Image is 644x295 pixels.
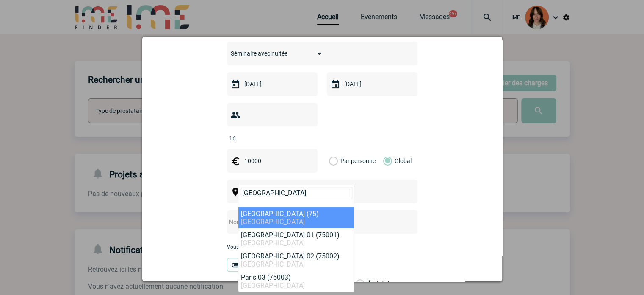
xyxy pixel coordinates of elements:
input: Date de début [242,79,301,90]
li: [GEOGRAPHIC_DATA] 02 (75002) [238,250,354,271]
li: [GEOGRAPHIC_DATA] (75) [238,207,354,228]
li: [GEOGRAPHIC_DATA] 01 (75001) [238,228,354,250]
span: [GEOGRAPHIC_DATA] [241,260,305,268]
span: [GEOGRAPHIC_DATA] [241,218,305,226]
p: Vous pouvez ajouter une pièce jointe à votre demande [227,244,417,250]
label: À distribuer [356,280,365,288]
span: [GEOGRAPHIC_DATA] [241,281,305,289]
li: Paris 03 (75003) [238,271,354,292]
input: Nom de l'événement [227,216,395,228]
input: Nombre de participants [227,133,307,144]
input: Budget HT [242,155,301,166]
input: Date de fin [342,79,401,90]
span: [GEOGRAPHIC_DATA] [241,239,305,247]
label: Par personne [329,149,338,173]
label: Global [383,149,389,173]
